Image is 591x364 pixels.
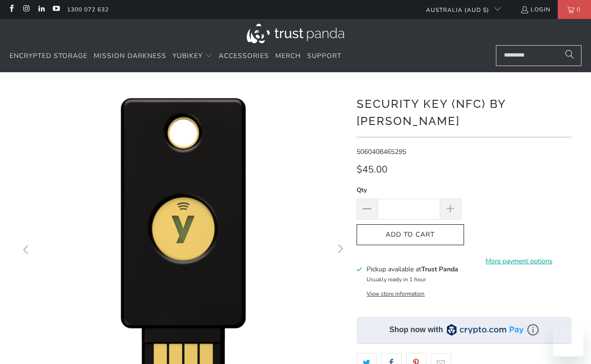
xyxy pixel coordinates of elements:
[52,6,60,13] a: Trust Panda Australia on YouTube
[173,45,213,67] summary: YubiKey
[367,264,458,274] h3: Pickup available at
[367,276,426,283] small: Usually ready in 1 hour
[520,4,551,15] a: Login
[389,325,443,335] div: Shop now with
[467,256,572,267] a: More payment options
[37,6,45,13] a: Trust Panda Australia on LinkedIn
[219,45,269,67] a: Accessories
[357,94,572,130] h1: Security Key (NFC) by [PERSON_NAME]
[275,51,301,60] span: Merch
[421,265,458,274] b: Trust Panda
[22,6,30,13] a: Trust Panda Australia on Instagram
[7,6,15,13] a: Trust Panda Australia on Facebook
[67,4,109,15] a: 1300 072 632
[219,51,269,60] span: Accessories
[10,51,87,60] span: Encrypted Storage
[94,51,166,60] span: Mission Darkness
[496,45,581,66] input: Search...
[10,45,87,67] a: Encrypted Storage
[357,224,464,246] button: Add to Cart
[357,163,388,176] span: $45.00
[247,24,344,43] img: Trust Panda Australia
[94,45,166,67] a: Mission Darkness
[558,45,581,66] button: Search
[367,231,454,239] span: Add to Cart
[10,45,341,67] nav: Translation missing: en.navigation.header.main_nav
[553,326,583,356] iframe: Button to launch messaging window
[357,147,406,156] span: 5060408465295
[367,290,425,297] button: View store information
[307,45,341,67] a: Support
[275,45,301,67] a: Merch
[173,51,203,60] span: YubiKey
[357,185,461,195] label: Qty
[307,51,341,60] span: Support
